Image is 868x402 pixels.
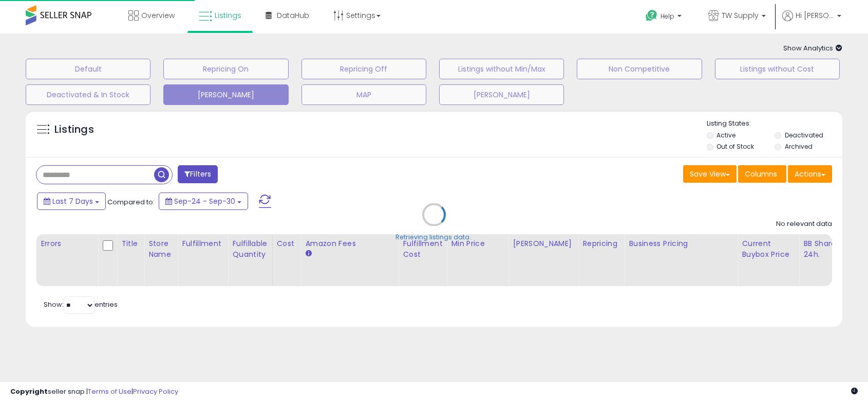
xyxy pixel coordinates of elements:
button: Listings without Cost [715,59,840,79]
i: Get Help [645,9,658,22]
span: Overview [141,10,175,21]
button: Repricing Off [301,59,426,79]
div: seller snap | | [10,387,178,397]
button: Repricing On [163,59,288,79]
span: Help [661,12,674,21]
strong: Copyright [10,387,48,396]
span: Show Analytics [783,43,842,53]
button: MAP [301,84,426,105]
a: Help [637,2,692,33]
span: TW Supply [722,10,759,21]
a: Terms of Use [88,387,131,396]
span: Listings [215,10,241,21]
span: DataHub [277,10,309,21]
a: Hi [PERSON_NAME] [782,10,841,33]
a: Privacy Policy [133,387,178,396]
button: [PERSON_NAME] [163,84,288,105]
div: Retrieving listings data.. [395,233,473,242]
button: Listings without Min/Max [439,59,564,79]
button: [PERSON_NAME] [439,84,564,105]
button: Default [26,59,150,79]
button: Non Competitive [577,59,702,79]
button: Deactivated & In Stock [26,84,150,105]
span: Hi [PERSON_NAME] [796,10,834,21]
